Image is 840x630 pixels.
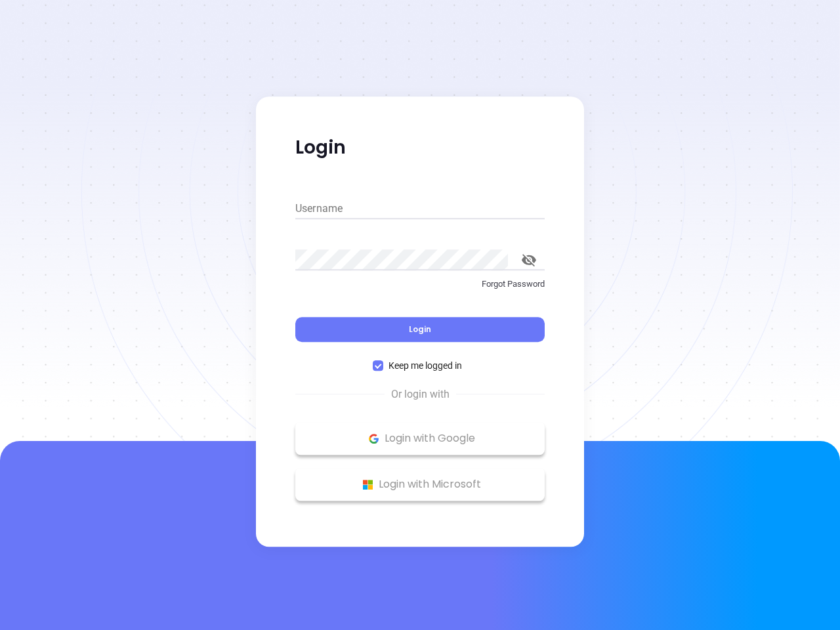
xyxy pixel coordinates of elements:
p: Forgot Password [295,278,545,291]
button: toggle password visibility [513,244,545,276]
p: Login with Microsoft [302,474,538,494]
button: Microsoft Logo Login with Microsoft [295,468,545,501]
p: Login [295,136,545,159]
a: Forgot Password [295,278,545,301]
img: Google Logo [366,430,382,447]
span: Login [409,324,431,335]
button: Login [295,317,545,342]
span: Or login with [385,387,456,402]
p: Login with Google [302,429,538,448]
img: Microsoft Logo [360,476,376,493]
button: Google Logo Login with Google [295,422,545,455]
span: Keep me logged in [383,358,467,373]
